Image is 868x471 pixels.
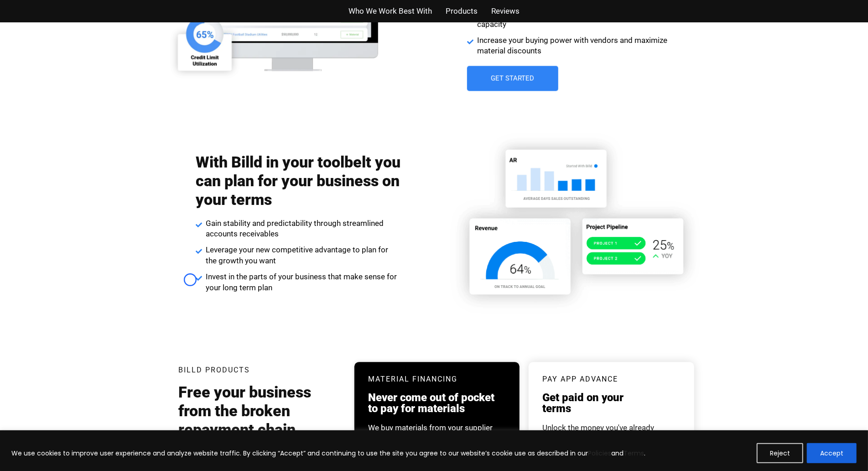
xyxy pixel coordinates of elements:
a: Policies [588,449,611,458]
button: Accept [807,443,857,463]
h3: Never come out of pocket to pay for materials [368,392,506,414]
span: Gain stability and predictability through streamlined accounts receivables [204,218,401,240]
span: Leverage your new competitive advantage to plan for the growth you want [204,245,401,267]
span: Invest in the parts of your business that make sense for your long term plan [204,272,401,293]
p: We use cookies to improve user experience and analyze website traffic. By clicking “Accept” and c... [11,448,645,459]
a: Reviews [491,5,520,18]
span: Increase your buying power with vendors and maximize material discounts [475,35,672,57]
a: Products [446,5,478,18]
span: Get Started [491,75,534,82]
h3: Get paid on your terms [542,392,680,414]
button: Reject [757,443,803,463]
h2: With Billd in your toolbelt you can plan for your business on your terms [196,153,401,209]
a: Who We Work Best With [348,5,432,18]
h2: Free your business from the broken repayment chain [179,383,341,452]
h3: Billd Products [179,366,250,374]
div: We buy materials from your supplier upfront. You pay us when you're paid. It's that simple. [368,423,506,450]
h3: Material Financing [368,376,506,383]
h3: pay app advance [542,376,680,383]
a: Get Started [467,66,558,91]
a: Terms [624,449,644,458]
div: Unlock the money you've already earned. Get paid on your pay app [DATE]. [542,423,680,450]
